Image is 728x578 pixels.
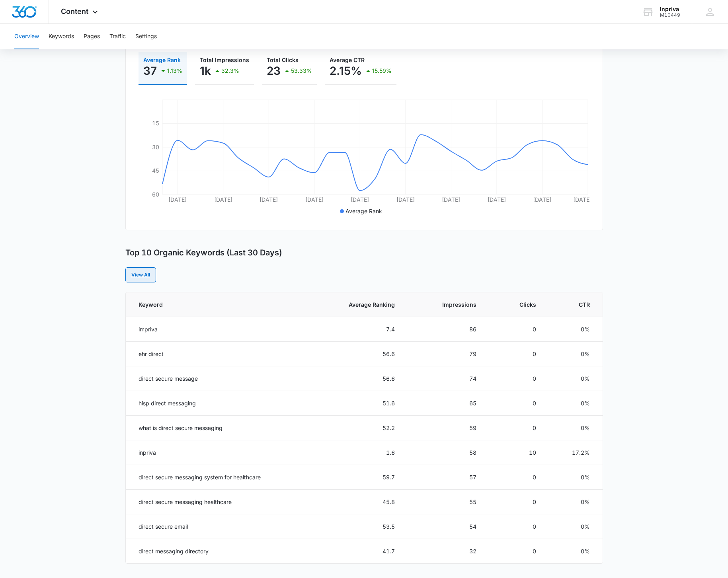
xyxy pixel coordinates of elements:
[507,300,536,309] span: Clicks
[486,416,546,440] td: 0
[308,342,404,366] td: 56.6
[167,68,182,74] p: 1.13%
[660,12,680,18] div: account id
[139,300,287,309] span: Keyword
[260,196,278,203] tspan: [DATE]
[143,56,181,63] span: Average Rank
[330,56,365,63] span: Average CTR
[126,342,308,366] td: ehr direct
[308,440,404,465] td: 1.6
[126,317,308,342] td: impriva
[126,391,308,416] td: hisp direct messaging
[308,366,404,391] td: 56.6
[308,465,404,490] td: 59.7
[546,391,602,416] td: 0%
[487,196,506,203] tspan: [DATE]
[330,64,362,77] p: 2.15%
[109,24,126,49] button: Traffic
[404,539,486,564] td: 32
[404,342,486,366] td: 79
[404,490,486,514] td: 55
[546,514,602,539] td: 0%
[61,7,88,16] span: Content
[308,539,404,564] td: 41.7
[486,342,546,366] td: 0
[425,300,476,309] span: Impressions
[308,514,404,539] td: 53.5
[125,248,282,258] h3: Top 10 Organic Keywords (Last 30 Days)
[84,24,100,49] button: Pages
[221,68,239,74] p: 32.3%
[486,514,546,539] td: 0
[533,196,551,203] tspan: [DATE]
[143,64,157,77] p: 37
[291,68,312,74] p: 53.33%
[486,539,546,564] td: 0
[486,465,546,490] td: 0
[267,64,281,77] p: 23
[200,64,211,77] p: 1k
[546,539,602,564] td: 0%
[126,514,308,539] td: direct secure email
[546,465,602,490] td: 0%
[308,416,404,440] td: 52.2
[404,465,486,490] td: 57
[546,416,602,440] td: 0%
[486,490,546,514] td: 0
[125,267,156,282] a: View All
[351,196,369,203] tspan: [DATE]
[308,317,404,342] td: 7.4
[404,416,486,440] td: 59
[200,56,249,63] span: Total Impressions
[126,490,308,514] td: direct secure messaging healthcare
[14,24,39,49] button: Overview
[168,196,187,203] tspan: [DATE]
[126,539,308,564] td: direct messaging directory
[573,196,591,203] tspan: [DATE]
[567,300,589,309] span: CTR
[486,440,546,465] td: 10
[486,317,546,342] td: 0
[329,300,395,309] span: Average Ranking
[660,6,680,12] div: account name
[546,342,602,366] td: 0%
[546,317,602,342] td: 0%
[126,440,308,465] td: inpriva
[404,514,486,539] td: 54
[546,440,602,465] td: 17.2%
[126,465,308,490] td: direct secure messaging system for healthcare
[214,196,232,203] tspan: [DATE]
[152,191,159,198] tspan: 60
[152,120,159,126] tspan: 15
[486,391,546,416] td: 0
[404,391,486,416] td: 65
[442,196,460,203] tspan: [DATE]
[546,366,602,391] td: 0%
[308,490,404,514] td: 45.8
[404,317,486,342] td: 86
[308,391,404,416] td: 51.6
[126,366,308,391] td: direct secure message
[152,167,159,174] tspan: 45
[267,56,299,63] span: Total Clicks
[152,144,159,150] tspan: 30
[135,24,157,49] button: Settings
[345,208,382,214] span: Average Rank
[126,416,308,440] td: what is direct secure messaging
[404,440,486,465] td: 58
[404,366,486,391] td: 74
[396,196,414,203] tspan: [DATE]
[372,68,392,74] p: 15.59%
[49,24,74,49] button: Keywords
[546,490,602,514] td: 0%
[486,366,546,391] td: 0
[305,196,323,203] tspan: [DATE]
